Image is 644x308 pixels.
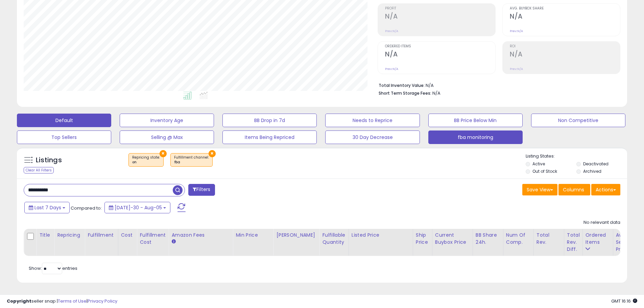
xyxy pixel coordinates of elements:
[57,232,82,239] div: Repricing
[385,7,495,10] span: Profit
[58,298,87,304] a: Terms of Use
[506,232,531,246] div: Num of Comp.
[532,161,545,167] label: Active
[558,184,590,195] button: Columns
[276,232,316,239] div: [PERSON_NAME]
[120,131,214,144] button: Selling @ Max
[171,232,230,239] div: Amazon Fees
[209,150,216,157] button: ×
[121,232,134,239] div: Cost
[325,131,420,144] button: 30 Day Decrease
[7,298,31,304] strong: Copyright
[385,50,495,60] h2: N/A
[160,150,167,157] button: ×
[385,13,495,22] h2: N/A
[583,168,601,174] label: Archived
[188,184,215,196] button: Filters
[115,204,162,211] span: [DATE]-30 - Aug-05
[385,67,398,71] small: Prev: N/A
[325,114,420,127] button: Needs to Reprice
[29,265,77,271] span: Show: entries
[171,239,175,245] small: Amazon Fees.
[583,161,609,167] label: Deactivated
[222,114,317,127] button: BB Drop in 7d
[39,232,51,239] div: Title
[174,160,209,165] div: fba
[322,232,345,246] div: Fulfillable Quantity
[563,186,584,193] span: Columns
[88,298,117,304] a: Privacy Policy
[522,184,557,195] button: Save View
[17,131,111,144] button: Top Sellers
[510,67,523,71] small: Prev: N/A
[586,232,610,246] div: Ordered Items
[510,7,620,10] span: Avg. Buybox Share
[379,82,425,88] b: Total Inventory Value:
[379,81,615,89] li: N/A
[510,50,620,60] h2: N/A
[616,232,641,253] div: Avg Selling Price
[385,29,398,33] small: Prev: N/A
[132,160,160,165] div: on
[236,232,270,239] div: Min Price
[7,298,117,305] div: seller snap | |
[432,90,440,96] span: N/A
[36,156,62,165] h5: Listings
[140,232,166,246] div: Fulfillment Cost
[104,202,170,213] button: [DATE]-30 - Aug-05
[526,153,627,160] p: Listing States:
[567,232,580,253] div: Total Rev. Diff.
[17,114,111,127] button: Default
[24,167,54,173] div: Clear All Filters
[416,232,429,246] div: Ship Price
[435,232,470,246] div: Current Buybox Price
[428,131,523,144] button: fba monitoring
[120,114,214,127] button: Inventory Age
[510,45,620,48] span: ROI
[591,184,620,195] button: Actions
[536,232,561,246] div: Total Rev.
[510,13,620,22] h2: N/A
[352,232,410,239] div: Listed Price
[222,131,317,144] button: Items Being Repriced
[476,232,500,246] div: BB Share 24h.
[88,232,115,239] div: Fulfillment
[174,155,209,165] span: Fulfillment channel :
[611,298,637,304] span: 2025-08-13 16:16 GMT
[71,205,102,211] span: Compared to:
[24,202,70,213] button: Last 7 Days
[532,168,557,174] label: Out of Stock
[379,90,431,96] b: Short Term Storage Fees:
[132,155,160,165] span: Repricing state :
[428,114,523,127] button: BB Price Below Min
[510,29,523,33] small: Prev: N/A
[385,45,495,48] span: Ordered Items
[583,219,620,226] div: No relevant data
[34,204,61,211] span: Last 7 Days
[531,114,625,127] button: Non Competitive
